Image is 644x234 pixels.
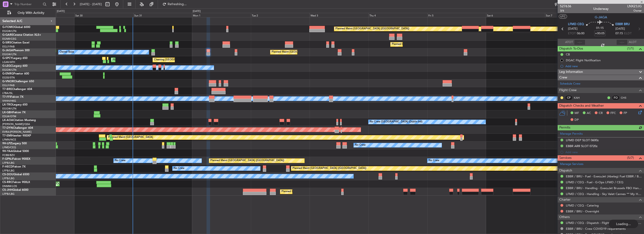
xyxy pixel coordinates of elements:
[392,41,466,48] div: Planned Maint [GEOGRAPHIC_DATA] ([GEOGRAPHIC_DATA])
[627,155,634,160] span: (5/7)
[575,118,579,122] span: DP
[624,31,632,36] span: ELDT
[74,13,133,17] div: Sat 30
[599,111,603,116] span: CR
[559,155,571,161] span: Services
[2,103,12,106] span: LX-TRO
[577,31,584,36] span: 06:00
[2,189,28,191] a: CS-JHHGlobal 6000
[574,96,584,100] a: KAH
[2,130,31,134] a: EVRA/[PERSON_NAME]
[2,122,30,126] a: [PERSON_NAME]/QSA
[112,56,166,63] div: Planned Maint Athens ([PERSON_NAME] Intl)
[565,40,573,45] span: ATOT
[2,119,13,122] span: LX-AOA
[566,180,623,184] a: LFMD / CEQ - Fuel - G-Ops LFMD / CEQ
[2,111,13,114] span: LX-GBH
[14,1,41,8] input: Trip Number
[2,169,15,172] a: LFPB/LBG
[575,111,579,116] span: MF
[335,25,409,32] div: Planned Maint [GEOGRAPHIC_DATA] ([GEOGRAPHIC_DATA])
[566,192,642,196] a: LFMD / CEQ - Handling - Sky Valet Cannes ** My Handling**LFMD / CEQ
[566,186,642,190] a: EBBR / BRU - Handling - ExecuJet Brussels FBO Handling Abelag
[612,95,620,100] div: FO
[2,65,12,67] span: G-LEGC
[566,58,601,62] div: DGAC Flight Notification
[210,157,284,164] div: Planned Maint [GEOGRAPHIC_DATA] ([GEOGRAPHIC_DATA])
[5,9,51,17] button: Only With Activity
[624,111,627,116] span: FP
[2,134,31,137] a: T7-EMIHawker 900XP
[2,65,27,67] a: G-LEGCLegacy 600
[154,56,220,63] div: Cleaning [GEOGRAPHIC_DATA] ([PERSON_NAME] Intl)
[565,95,573,100] div: CP
[292,165,366,172] div: Planned Maint [GEOGRAPHIC_DATA] ([GEOGRAPHIC_DATA])
[596,26,604,31] span: 01:15
[370,118,422,125] div: No Crew [GEOGRAPHIC_DATA] (Dublin Intl)
[2,49,30,52] a: G-JAGAPhenom 300
[2,68,16,72] a: EGGW/LTN
[2,72,13,75] span: G-ENRG
[2,146,16,149] a: LFMD/CEQ
[174,165,184,172] div: No Crew
[2,34,13,36] span: G-GARE
[486,13,545,17] div: Sat 6
[2,153,15,157] a: FCBB/BZV
[560,162,583,167] a: Manage Services
[568,31,576,36] span: ETOT
[2,111,26,114] a: LX-GBHFalcon 7X
[560,9,571,13] span: 3/6
[192,13,251,17] div: Mon 1
[559,214,570,220] span: Others
[559,46,583,51] span: Dispatch To-Dos
[559,14,567,19] button: UTC
[2,150,13,153] span: 9H-YAA
[559,69,583,75] span: Leg Information
[2,138,16,141] a: LFMN/NCE
[2,127,13,129] span: T7-DYN
[2,41,29,44] a: G-SIRSCitation Excel
[565,64,642,68] div: Add new
[60,49,74,56] div: Owner Ibiza
[310,13,368,17] div: Wed 3
[2,84,15,87] a: EGLF/FAB
[610,111,616,116] span: FFC
[2,45,15,48] a: EGLF/FAB
[593,6,609,11] div: Underway
[2,26,30,29] a: G-FOMOGlobal 6000
[2,165,13,168] span: F-HECD
[57,9,65,13] div: [DATE]
[627,9,642,13] span: Owner
[2,57,12,60] span: G-SPCY
[559,197,571,203] span: Charter
[2,80,34,83] a: G-VNORChallenger 650
[609,220,638,228] div: Loading...
[587,111,591,116] span: AC
[251,13,310,17] div: Tue 2
[2,173,13,176] span: CS-DOU
[627,46,634,51] span: (1/1)
[595,15,607,20] span: G-JAGA
[559,168,572,173] span: Dispatch
[2,181,12,184] span: CS-RRC
[566,203,599,207] a: LFMD / CEQ - Catering
[2,158,12,160] span: F-GPNJ
[559,103,604,109] span: Dispatch Checks and Weather
[2,142,27,145] a: 9H-LPZLegacy 500
[2,158,30,160] a: F-GPNJFalcon 900EX
[615,27,625,31] span: [DATE]
[2,192,15,196] a: LFPB/LBG
[2,134,11,137] span: T7-EMI
[2,60,15,64] a: LGAV/ATH
[368,13,427,17] div: Thu 4
[566,227,626,231] a: EBBR / BRU - Crew COVID19 requirements
[568,27,578,31] span: [DATE]
[566,174,642,178] a: EBBR / BRU - Fuel - ExecuJet (Abelag) Fuel EBBR / BRU
[2,142,12,145] span: 9H-LPZ
[2,115,16,118] a: EDLW/DTM
[2,96,23,98] a: T7-FFIFalcon 7X
[566,209,599,213] a: EBBR / BRU - Overnight
[272,49,345,56] div: Planned Maint [GEOGRAPHIC_DATA] ([GEOGRAPHIC_DATA])
[559,75,567,80] span: Crew
[2,26,14,29] span: G-FOMO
